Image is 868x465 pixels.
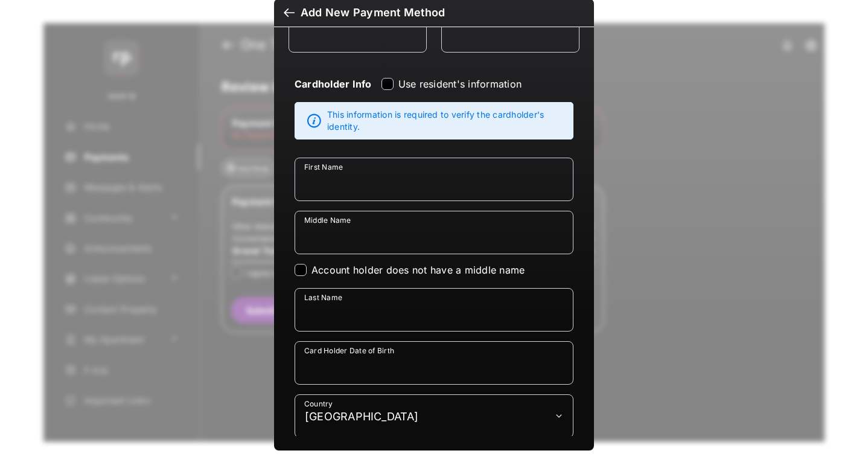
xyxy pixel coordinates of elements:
[301,6,445,19] div: Add New Payment Method
[327,109,567,133] span: This information is required to verify the cardholder's identity.
[295,394,573,438] div: payment_method_screening[postal_addresses][country]
[295,78,372,112] strong: Cardholder Info
[398,78,522,90] label: Use resident's information
[311,264,525,276] label: Account holder does not have a middle name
